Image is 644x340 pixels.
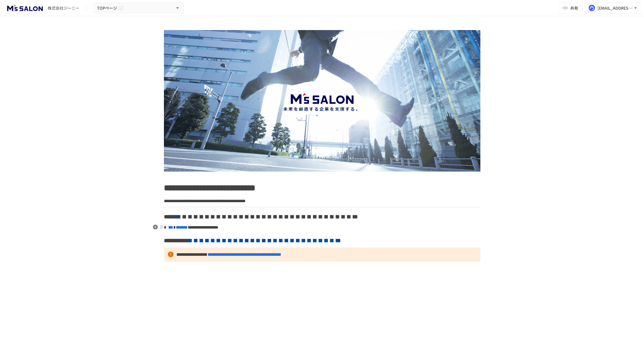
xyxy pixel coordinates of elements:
[597,5,633,12] div: [EMAIL_ADDRESS][DOMAIN_NAME]
[93,3,184,14] button: TOPページ
[97,5,117,12] span: TOPページ
[559,2,583,14] button: 共有
[164,30,480,172] img: ByhudtHSb9wwtj41IjLvisxm49LQhfqWIiqbZWZstVv
[48,5,79,11] div: 株式会社ジーニー
[7,3,43,12] img: uR8vTSKdklMXEQDRv4syRcVic50bBT2x3lbNcVSK8BN
[570,5,578,11] span: 共有
[585,2,642,14] button: [EMAIL_ADDRESS][DOMAIN_NAME]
